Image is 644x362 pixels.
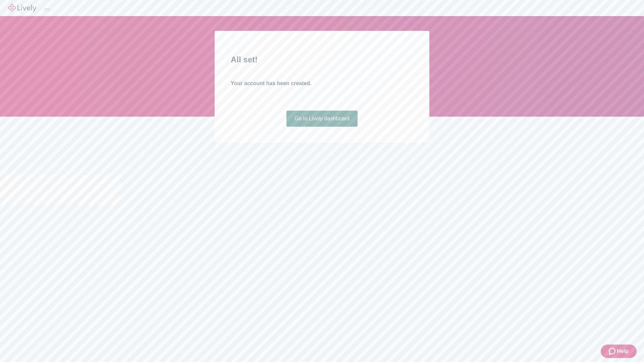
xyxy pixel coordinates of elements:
[617,347,629,355] span: Help
[8,4,36,12] img: Lively
[231,54,413,66] h2: All set!
[601,345,637,358] button: Zendesk support iconHelp
[609,347,617,355] svg: Zendesk support icon
[286,111,358,127] a: Go to Lively dashboard
[44,8,50,10] button: Log out
[231,79,413,87] h4: Your account has been created.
